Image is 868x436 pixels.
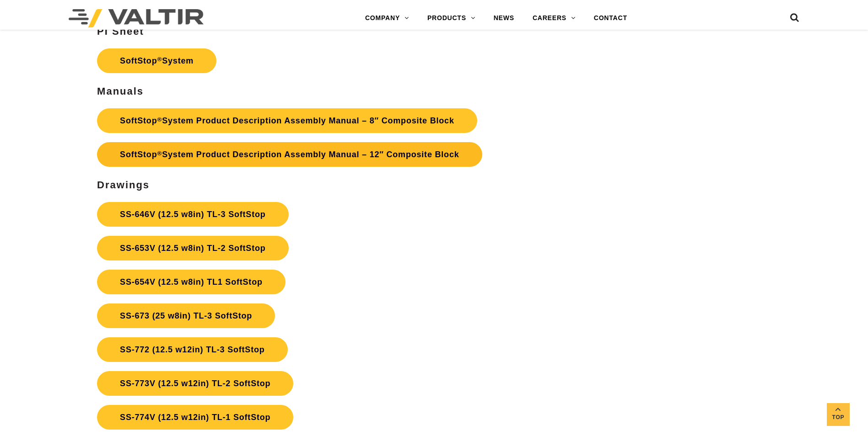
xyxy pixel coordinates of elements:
[97,337,287,362] a: SS-772 (12.5 w12in) TL-3 SoftStop
[523,9,585,27] a: CAREERS
[585,9,636,27] a: CONTACT
[69,9,204,27] img: Valtir
[827,412,850,423] span: Top
[356,9,418,27] a: COMPANY
[97,85,144,97] strong: Manuals
[97,108,477,133] a: SoftStop®System Product Description Assembly Manual – 8″ Composite Block
[827,403,850,426] a: Top
[97,270,286,294] a: SS-654V (12.5 w8in) TL1 SoftStop
[97,48,216,73] a: SoftStop®System
[157,116,162,123] sup: ®
[97,371,293,396] a: SS-773V (12.5 w12in) TL-2 SoftStop
[97,303,275,328] a: SS-673 (25 w8in) TL-3 SoftStop
[97,236,288,261] a: SS-653V (12.5 w8in) TL-2 SoftStop
[157,56,162,63] sup: ®
[97,202,288,227] a: SS-646V (12.5 w8in) TL-3 SoftStop
[157,150,162,157] sup: ®
[97,405,293,430] a: SS-774V (12.5 w12in) TL-1 SoftStop
[485,9,523,27] a: NEWS
[97,26,144,37] strong: PI Sheet
[418,9,485,27] a: PRODUCTS
[97,142,482,167] a: SoftStop®System Product Description Assembly Manual – 12″ Composite Block
[97,179,150,191] strong: Drawings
